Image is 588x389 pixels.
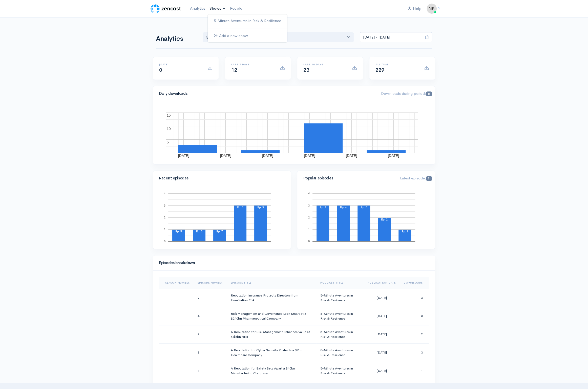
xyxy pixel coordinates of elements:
[228,3,244,14] a: People
[159,107,424,158] svg: A chart.
[194,277,226,289] th: Sort column
[381,218,388,221] text: Ep. 2
[316,307,364,325] td: 5-Minute Aventures in Risk & Resilience
[381,91,432,96] span: Downloads during period:
[159,91,375,96] h4: Daily downloads
[227,277,316,289] th: Sort column
[308,240,310,243] text: 0
[164,204,165,207] text: 3
[159,67,162,73] span: 0
[167,140,169,144] text: 5
[303,176,394,180] h4: Popular episodes
[196,230,202,233] text: Ep. 6
[308,192,310,195] text: 4
[364,289,400,307] td: [DATE]
[400,277,429,289] th: Sort column
[194,307,226,325] td: 4
[340,206,347,209] text: Ep. 4
[316,325,364,343] td: 5-Minute Aventures in Risk & Resilience
[400,307,429,325] td: 3
[164,192,165,195] text: 4
[257,206,264,209] text: Ep. 9
[175,230,182,233] text: Ep. 5
[227,289,316,307] td: Reputation Insurance Protects Directors from Humiliation Risk
[159,192,280,243] svg: A chart.
[400,362,429,380] td: 1
[164,240,165,243] text: 0
[262,154,273,158] text: [DATE]
[316,277,364,289] th: Sort column
[159,277,194,289] th: Sort column
[388,154,399,158] text: [DATE]
[167,113,171,117] text: 15
[364,343,400,362] td: [DATE]
[303,63,346,66] h6: Last 30 days
[426,91,432,96] span: 16
[316,343,364,362] td: 5-Minute Aventures in Risk & Resilience
[194,325,226,343] td: 2
[316,289,364,307] td: 5-Minute Aventures in Risk & Resilience
[227,325,316,343] td: A Reputation for Risk Management Enhances Value at a $5bn REIT
[208,31,287,40] a: Add a new show
[231,63,274,66] h6: Last 7 days
[426,176,432,181] span: 21
[360,32,422,43] input: analytics date range selector
[178,154,189,158] text: [DATE]
[208,16,287,25] a: 5-Minute Aventures in Risk & Resilience
[206,34,346,40] div: 5-Minute Aventures in Ris...
[304,154,315,158] text: [DATE]
[364,325,400,343] td: [DATE]
[220,154,231,158] text: [DATE]
[237,206,243,209] text: Ep. 8
[207,3,228,14] a: Shows
[207,14,287,43] ul: Shows
[150,4,182,14] img: ZenCast Logo
[194,289,226,307] td: 9
[364,307,400,325] td: [DATE]
[216,230,223,233] text: Ep. 7
[227,362,316,380] td: A Reputation for Safety Sets Apart a $40bn Manufacturing Company
[308,204,310,207] text: 3
[400,176,432,180] span: Latest episode:
[364,362,400,380] td: [DATE]
[320,206,326,209] text: Ep. 9
[203,32,354,43] button: 5-Minute Aventures in Ris...
[400,343,429,362] td: 3
[227,307,316,325] td: Risk Management and Governance Look Smart at a $240bn Pharmaceutical Company
[364,277,400,289] th: Sort column
[188,3,207,14] a: Analytics
[400,289,429,307] td: 3
[227,343,316,362] td: A Reputation for Cyber Security Protects a $7bn Healthcare Company
[156,35,197,43] h1: Analytics
[375,63,418,66] h6: All time
[402,230,408,233] text: Ep. 1
[194,362,226,380] td: 1
[231,67,237,73] span: 12
[159,261,426,265] h4: Episodes breakdown
[159,63,201,66] h6: [DATE]
[159,176,282,180] h4: Recent episodes
[427,4,437,14] img: ...
[316,362,364,380] td: 5-Minute Aventures in Risk & Resilience
[303,192,424,243] svg: A chart.
[346,154,357,158] text: [DATE]
[361,206,367,209] text: Ep. 8
[400,325,429,343] td: 2
[406,3,424,14] a: Help
[167,127,171,131] text: 10
[164,228,165,231] text: 1
[375,67,384,73] span: 229
[194,343,226,362] td: 8
[308,228,310,231] text: 1
[164,216,165,219] text: 2
[308,216,310,219] text: 2
[303,67,309,73] span: 23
